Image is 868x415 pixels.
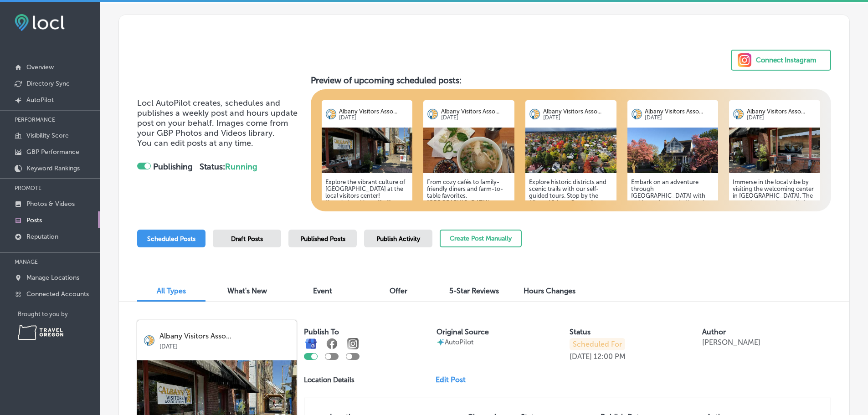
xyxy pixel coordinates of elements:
span: Offer [390,287,407,295]
p: [PERSON_NAME] [702,338,760,347]
img: logo [325,108,337,120]
p: Overview [26,63,54,71]
span: Running [225,162,257,172]
p: [DATE] [645,115,714,121]
img: logo [631,108,642,120]
p: Directory Sync [26,80,70,87]
label: Original Source [437,328,489,336]
img: logo [427,108,438,120]
span: 5-Star Reviews [449,287,499,295]
img: cae12838-a9dc-482e-a4fd-4a8ec8663e40IMG_8004.JPEG [729,128,820,173]
p: Reputation [26,233,58,241]
img: autopilot-icon [437,338,445,346]
button: Create Post Manually [440,230,522,247]
p: [DATE] [339,115,409,121]
h5: Embark on an adventure through [GEOGRAPHIC_DATA] with guidance from a dedicated team that knows t... [631,179,715,281]
p: AutoPilot [26,96,54,104]
h5: Explore the vibrant culture of [GEOGRAPHIC_DATA] at the local visitors center! Knowledgeable staf... [325,179,409,281]
p: [DATE] [747,115,817,121]
p: Photos & Videos [26,200,75,208]
p: Albany Visitors Asso... [747,108,817,115]
p: AutoPilot [445,338,473,346]
span: Hours Changes [524,287,575,295]
span: You can edit posts at any time. [137,138,253,148]
span: Locl AutoPilot creates, schedules and publishes a weekly post and hours update post on your behal... [137,98,298,138]
label: Publish To [304,328,339,336]
img: logo [733,108,744,120]
p: Connected Accounts [26,290,89,298]
p: Albany Visitors Asso... [159,332,290,340]
p: Brought to you by [18,311,100,318]
img: logo [144,335,155,346]
p: Albany Visitors Asso... [543,108,613,115]
span: Published Posts [300,235,345,243]
label: Status [570,328,591,336]
p: [DATE] [159,340,290,350]
img: 24cd9517-8333-4734-aba6-4dc2235c2bcdIMG_8010.JPEG [322,128,413,173]
span: All Types [157,287,186,295]
p: Posts [26,216,42,224]
button: Connect Instagram [731,50,831,71]
h5: Explore historic districts and scenic trails with our self-guided tours. Stop by the Albany Visit... [529,179,613,274]
img: Travel Oregon [18,325,63,340]
span: Event [313,287,332,295]
span: What's New [227,287,267,295]
p: [DATE] [570,352,592,361]
label: Author [702,328,726,336]
h3: Preview of upcoming scheduled posts: [311,75,831,86]
span: Draft Posts [231,235,263,243]
p: GBP Performance [26,148,79,156]
h5: Immerse in the local vibe by visiting the welcoming center in [GEOGRAPHIC_DATA]. The expertly cur... [733,179,817,281]
p: [DATE] [441,115,511,121]
a: Edit Post [436,375,473,384]
p: Albany Visitors Asso... [645,108,714,115]
img: 1747418581f1f36020-c9e5-4432-be57-c8ac494ba9ed_47435568901_fa2c1776f0_k.jpg [627,128,719,173]
p: [DATE] [543,115,613,121]
strong: Status: [200,162,257,172]
p: 12:00 PM [594,352,626,361]
p: Keyword Rankings [26,164,80,172]
img: fda3e92497d09a02dc62c9cd864e3231.png [15,14,65,31]
span: Scheduled Posts [147,235,195,243]
img: logo [529,108,540,120]
p: Location Details [304,376,354,384]
p: Scheduled For [570,338,625,350]
p: Albany Visitors Asso... [441,108,511,115]
p: Albany Visitors Asso... [339,108,409,115]
div: Connect Instagram [756,53,817,67]
p: Visibility Score [26,132,69,139]
img: 3c50a062-6451-4b0d-80b6-a3623a20129aMonteithNationalHistoricDistrictIntheFallbyCamronSettle.jpg [525,128,616,173]
strong: Publishing [153,162,193,172]
img: cdb261f6-efe9-40a1-8394-e76e77b3e644BasVietnameseMelissaWhitney4x3.jpg [423,128,514,173]
p: Manage Locations [26,274,79,282]
h5: From cozy cafés to family-friendly diners and farm-to-table favorites, [GEOGRAPHIC_DATA]’s restau... [427,179,511,281]
span: Publish Activity [376,235,420,243]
